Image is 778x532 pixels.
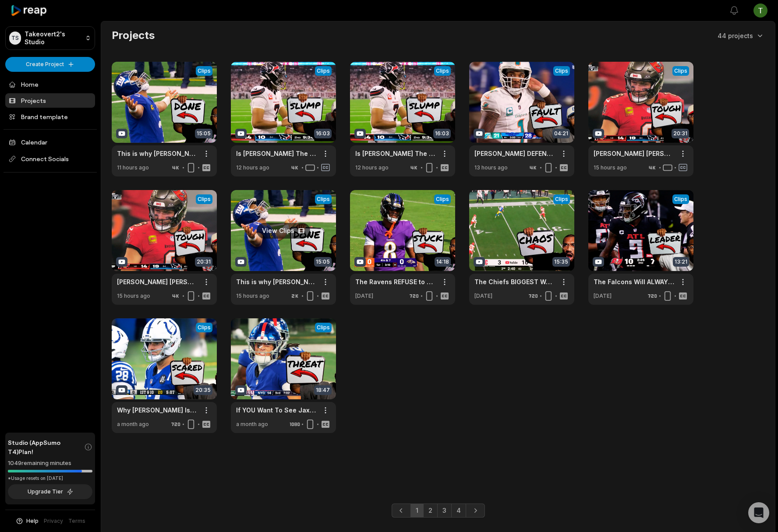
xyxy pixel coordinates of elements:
[5,151,95,167] span: Connect Socials
[112,28,155,42] h2: Projects
[117,149,198,158] a: This is why [PERSON_NAME] will be BENCHED [DATE]
[9,32,21,45] div: TS
[437,504,452,518] a: Page 3
[423,504,438,518] a: Page 2
[8,459,92,468] div: 1049 remaining minutes
[44,517,63,525] a: Privacy
[748,502,769,523] div: Open Intercom Messenger
[594,149,674,158] a: [PERSON_NAME] [PERSON_NAME] SLASHES Texans Defense on FINAL DRIVE OF THE GAME
[5,93,95,108] a: Projects
[392,504,485,518] ul: Pagination
[410,504,424,518] a: Page 1 is your current page
[474,149,555,158] a: [PERSON_NAME] DEFENDED THIS?! [PERSON_NAME]'s Eyes Gave It Away! INT Breakdown vs Bills
[5,109,95,124] a: Brand template
[8,484,92,499] button: Upgrade Tier
[68,517,85,525] a: Terms
[355,149,436,158] a: Is [PERSON_NAME] The Reason Texans Keep LOSING Close Games?
[236,149,317,158] a: Is [PERSON_NAME] The Reason Texans Keep LOSING Close Games?
[26,517,39,525] span: Help
[25,30,81,46] p: Takeovert2's Studio
[236,405,317,415] a: If YOU Want To See Jaxson Dart STEAL The Giants QB Job - WATCH THIS
[15,517,39,525] button: Help
[466,504,485,518] a: Next page
[8,475,92,482] div: *Usage resets on [DATE]
[474,277,555,286] a: The Chiefs BIGGEST Weakness is their UNDISCIPLINED Defense!
[5,77,95,92] a: Home
[8,438,84,456] span: Studio (AppSumo T4) Plan!
[117,405,198,415] a: Why [PERSON_NAME] Is BARELY An Upgrade Over What The Colts Already Had
[355,277,436,286] a: The Ravens REFUSE to help [PERSON_NAME] on 3rd Down!
[5,135,95,149] a: Calendar
[5,57,95,72] button: Create Project
[718,31,764,40] button: 44 projects
[392,504,411,518] a: Previous page
[594,277,674,286] a: The Falcons Will ALWAYS Have A Shot When [PERSON_NAME] Plays At THIS Level
[451,504,466,518] a: Page 4
[117,277,198,286] a: [PERSON_NAME] [PERSON_NAME] SLASHES Texans Defense on FINAL DRIVE OF THE GAME
[236,277,317,286] a: This is why [PERSON_NAME] will be BENCHED [DATE]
